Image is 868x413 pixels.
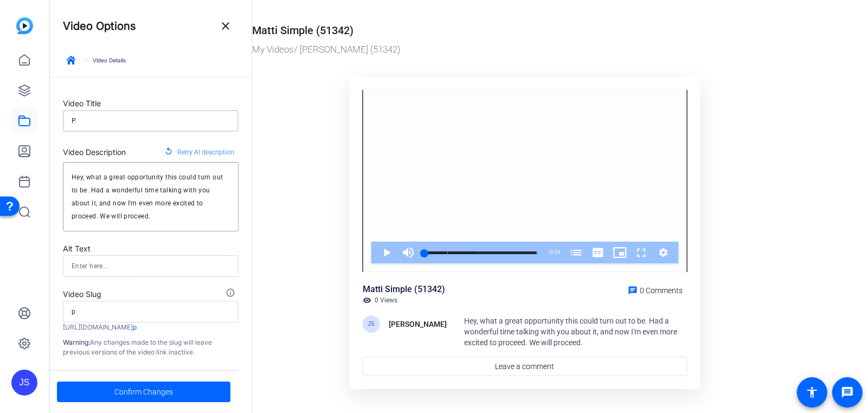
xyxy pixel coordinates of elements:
div: [PERSON_NAME] [389,318,447,331]
div: Alt Text [63,242,239,255]
div: Matti Simple (51342) [363,283,445,296]
span: p [133,323,137,331]
button: Mute [397,242,419,263]
button: Fullscreen [631,242,653,263]
p: Any changes made to the slug will leave previous versions of the video link inactive. [63,338,239,357]
input: Enter here... [72,260,230,273]
span: Retry AI description [177,145,234,159]
input: Enter here... [72,305,230,318]
mat-icon: visibility [363,296,371,305]
span: - [548,249,550,255]
button: Picture-in-Picture [609,242,631,263]
button: Play [376,242,397,263]
button: Confirm Changes [57,382,230,402]
div: JS [363,315,380,333]
div: / [PERSON_NAME] (51342) [252,43,792,57]
input: Enter here... [72,114,230,127]
span: Leave a comment [496,361,555,372]
div: JS [11,370,37,396]
button: Retry AI description [160,143,239,162]
span: Confirm Changes [114,382,173,402]
strong: Warning: [63,338,90,346]
div: Video Title [63,97,239,110]
mat-icon: info_outline [226,288,239,301]
div: Video Player [363,90,687,273]
div: Progress Bar [425,251,537,254]
a: My Videos [252,44,294,55]
a: Leave a comment [363,357,687,376]
a: 0 Comments [624,283,687,296]
mat-icon: close [219,20,232,33]
span: Hey, what a great opportunity this could turn out to be. Had a wonderful time talking with you ab... [464,317,677,347]
span: 0 Comments [640,286,683,295]
mat-icon: accessibility [806,386,819,399]
img: blue-gradient.svg [16,17,33,34]
mat-icon: replay [164,147,173,158]
mat-icon: chat [628,286,638,295]
span: 0 Views [375,296,397,305]
button: Captions [588,242,609,263]
h4: Video Options [63,20,136,33]
mat-icon: message [841,386,854,399]
span: Video Slug [63,289,101,299]
button: Chapters [566,242,588,263]
div: Matti Simple (51342) [252,22,353,38]
span: 0:24 [550,249,560,255]
div: Video Description [63,146,126,159]
span: [URL][DOMAIN_NAME] [63,323,133,331]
